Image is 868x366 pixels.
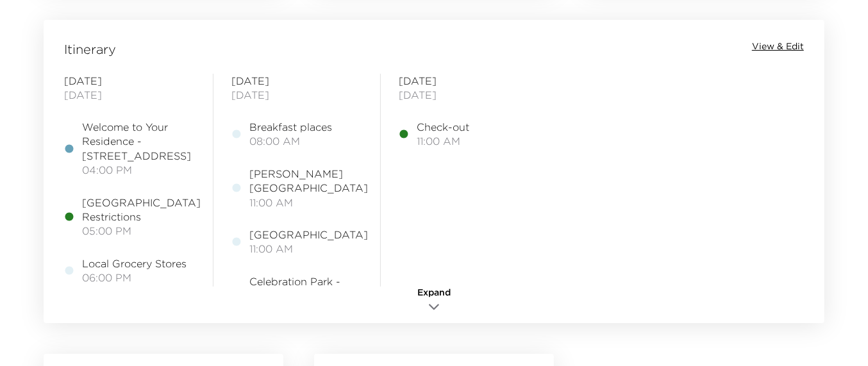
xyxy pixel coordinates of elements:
span: Welcome to Your Residence - [STREET_ADDRESS] [82,120,195,163]
span: [DATE] [64,88,195,102]
span: Expand [417,287,451,299]
span: [PERSON_NAME][GEOGRAPHIC_DATA] [249,167,368,195]
span: 11:00 AM [249,242,368,256]
span: 05:00 PM [82,224,201,238]
span: Check-out [417,120,469,134]
span: [DATE] [231,88,362,102]
span: 04:00 PM [82,163,195,177]
span: Itinerary [64,40,116,58]
span: Local Grocery Stores [82,256,187,270]
span: [DATE] [64,74,195,88]
span: 06:00 PM [82,270,187,285]
span: 11:00 AM [417,134,469,148]
span: [GEOGRAPHIC_DATA] [249,228,368,242]
span: [DATE] [399,88,530,102]
span: [GEOGRAPHIC_DATA] Restrictions [82,195,201,224]
button: View & Edit [752,40,804,53]
span: Breakfast places [249,120,332,134]
span: 08:00 AM [249,134,332,148]
span: [DATE] [399,74,530,88]
button: Expand [402,287,466,317]
span: Celebration Park - Waterfront Gourmet Food Truck Park [249,274,362,317]
span: 11:00 AM [249,195,368,210]
span: [DATE] [231,74,362,88]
